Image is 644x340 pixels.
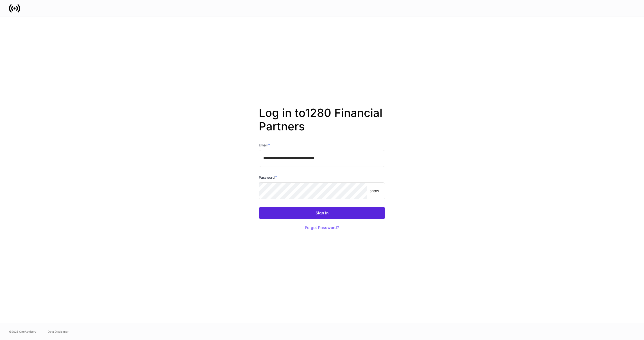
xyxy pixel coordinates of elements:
a: Data Disclaimer [48,329,69,334]
button: Forgot Password? [298,221,346,234]
div: Forgot Password? [305,226,339,230]
div: Sign In [316,211,328,215]
h6: Password [259,174,277,180]
span: © 2025 OneAdvisory [9,329,37,334]
p: show [369,188,379,194]
h2: Log in to 1280 Financial Partners [259,106,385,142]
h6: Email [259,142,270,148]
button: Sign In [259,207,385,219]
